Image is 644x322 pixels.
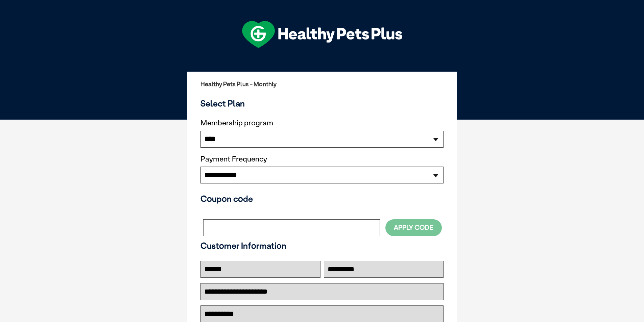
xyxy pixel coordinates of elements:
[200,241,444,251] h3: Customer Information
[200,98,444,108] h3: Select Plan
[200,194,444,204] h3: Coupon code
[242,21,402,48] img: hpp-logo-landscape-green-white.png
[200,155,267,164] label: Payment Frequency
[200,81,444,88] h2: Healthy Pets Plus - Monthly
[385,219,442,236] button: Apply Code
[200,119,444,127] label: Membership program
